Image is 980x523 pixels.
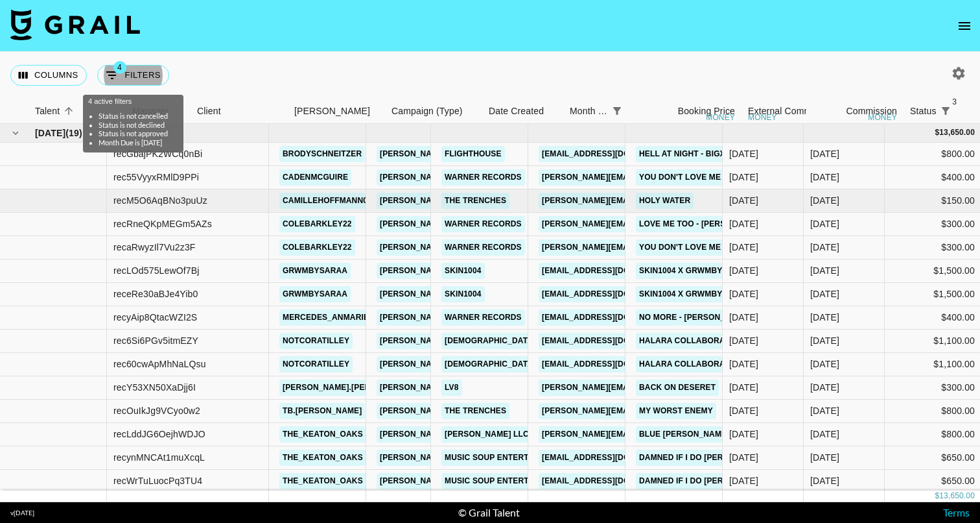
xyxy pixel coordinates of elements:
[539,193,750,209] a: [PERSON_NAME][EMAIL_ADDRESS][DOMAIN_NAME]
[539,263,684,279] a: [EMAIL_ADDRESS][DOMAIN_NAME]
[279,286,351,302] a: grwmbysaraa
[377,286,588,302] a: [PERSON_NAME][EMAIL_ADDRESS][DOMAIN_NAME]
[288,99,385,124] div: Booker
[570,99,608,124] div: Month Due
[441,426,532,443] a: [PERSON_NAME] LLC
[943,506,970,518] a: Terms
[441,286,485,302] a: SKIN1004
[377,169,588,186] a: [PERSON_NAME][EMAIL_ADDRESS][DOMAIN_NAME]
[810,381,839,394] div: Aug '25
[810,428,839,441] div: Aug '25
[385,99,482,124] div: Campaign (Type)
[29,99,126,124] div: Talent
[729,264,758,277] div: 7/10/2025
[636,193,694,209] a: Holy Water
[441,473,568,489] a: Music Soup Entertainment
[608,102,626,120] div: 1 active filter
[279,193,375,209] a: camillehoffmann05
[937,102,955,120] div: 3 active filters
[10,9,140,40] img: Grail Talent
[539,473,684,489] a: [EMAIL_ADDRESS][DOMAIN_NAME]
[729,451,758,464] div: 7/31/2025
[377,193,588,209] a: [PERSON_NAME][EMAIL_ADDRESS][DOMAIN_NAME]
[678,99,735,124] div: Booking Price
[279,239,355,256] a: colebarkley22
[729,217,758,230] div: 8/7/2025
[539,356,684,372] a: [EMAIL_ADDRESS][DOMAIN_NAME]
[113,171,199,184] div: rec55VyyxRMlD9PPi
[441,356,539,372] a: [DEMOGRAPHIC_DATA]
[729,334,758,347] div: 7/31/2025
[441,216,525,232] a: Warner Records
[279,356,353,372] a: notcoratilley
[539,239,817,256] a: [PERSON_NAME][EMAIL_ADDRESS][PERSON_NAME][DOMAIN_NAME]
[99,121,168,130] li: Status is not declined
[810,311,839,324] div: Aug '25
[6,124,25,142] button: hide children
[636,239,878,256] a: You Don't Love Me Anymore - [PERSON_NAME] & CCREV
[482,99,563,124] div: Date Created
[279,146,365,162] a: brodyschneitzer
[626,102,644,120] button: Sort
[441,310,525,326] a: Warner Records
[636,216,850,232] a: Love Me Too - [PERSON_NAME] Fremont & CCREV
[441,193,509,209] a: The Trenches
[729,171,758,184] div: 8/7/2025
[113,287,198,300] div: receRe30aBJe4Yib0
[99,138,168,147] li: Month Due is [DATE]
[729,358,758,371] div: 7/31/2025
[10,509,34,517] div: v [DATE]
[441,380,462,396] a: LV8
[113,334,198,347] div: rec6Si6PGv5itmEZY
[539,333,684,349] a: [EMAIL_ADDRESS][DOMAIN_NAME]
[113,61,126,74] span: 4
[65,127,82,140] span: ( 19 )
[279,380,421,396] a: [PERSON_NAME].[PERSON_NAME]
[377,473,588,489] a: [PERSON_NAME][EMAIL_ADDRESS][DOMAIN_NAME]
[279,403,365,419] a: tb.[PERSON_NAME]
[539,216,817,232] a: [PERSON_NAME][EMAIL_ADDRESS][PERSON_NAME][DOMAIN_NAME]
[729,311,758,324] div: 8/12/2025
[113,264,200,277] div: recLOd575LewOf7Bj
[294,99,370,124] div: [PERSON_NAME]
[810,404,839,417] div: Aug '25
[441,450,568,466] a: Music Soup Entertainment
[810,287,839,300] div: Aug '25
[377,146,588,162] a: [PERSON_NAME][EMAIL_ADDRESS][DOMAIN_NAME]
[113,428,205,441] div: recLddJG6OejhWDJO
[539,450,684,466] a: [EMAIL_ADDRESS][DOMAIN_NAME]
[810,194,839,207] div: Aug '25
[489,99,544,124] div: Date Created
[937,102,955,120] button: Show filters
[539,169,817,186] a: [PERSON_NAME][EMAIL_ADDRESS][PERSON_NAME][DOMAIN_NAME]
[113,381,196,394] div: recY53XN50XaDjj6I
[636,450,774,466] a: Damned If I Do [PERSON_NAME]
[608,102,626,120] button: Show filters
[563,99,644,124] div: Month Due
[279,263,351,279] a: grwmbysaraa
[377,356,588,372] a: [PERSON_NAME][EMAIL_ADDRESS][DOMAIN_NAME]
[948,95,961,108] span: 3
[10,65,87,86] button: Select columns
[748,114,777,121] div: money
[391,99,463,124] div: Campaign (Type)
[113,194,207,207] div: recM5O6AqBNo3puUz
[377,403,588,419] a: [PERSON_NAME][EMAIL_ADDRESS][DOMAIN_NAME]
[97,65,169,86] button: Show filters
[935,127,939,138] div: $
[539,286,684,302] a: [EMAIL_ADDRESS][DOMAIN_NAME]
[441,403,509,419] a: The Trenches
[539,403,750,419] a: [PERSON_NAME][EMAIL_ADDRESS][DOMAIN_NAME]
[113,358,206,371] div: rec60cwApMhNaLQsu
[377,310,588,326] a: [PERSON_NAME][EMAIL_ADDRESS][DOMAIN_NAME]
[539,426,750,443] a: [PERSON_NAME][EMAIL_ADDRESS][DOMAIN_NAME]
[636,169,878,186] a: You Don't Love Me Anymore - [PERSON_NAME] & CCREV
[88,97,178,147] div: 4 active filters
[377,216,588,232] a: [PERSON_NAME][EMAIL_ADDRESS][DOMAIN_NAME]
[810,147,839,160] div: Aug '25
[539,310,684,326] a: [EMAIL_ADDRESS][DOMAIN_NAME]
[636,310,822,326] a: No More - [PERSON_NAME] [PERSON_NAME]
[279,473,366,489] a: the_keaton_oaks
[636,473,774,489] a: Damned If I Do [PERSON_NAME]
[197,99,221,124] div: Client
